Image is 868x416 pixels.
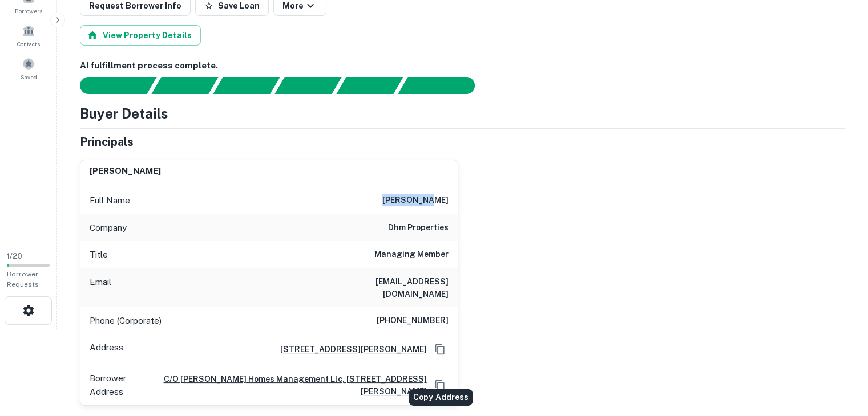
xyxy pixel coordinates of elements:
h6: [PHONE_NUMBER] [377,314,449,328]
h6: dhm properties [388,221,449,235]
h6: [PERSON_NAME] [90,165,161,178]
h5: Principals [80,133,134,150]
span: 1 / 20 [7,252,22,260]
h6: [PERSON_NAME] [382,194,449,207]
p: Phone (Corporate) [90,314,162,328]
h6: AI fulfillment process complete. [80,59,845,72]
h6: Managing Member [374,248,449,262]
span: Saved [21,72,37,81]
p: Company [90,221,127,235]
div: Copy Address [409,389,473,406]
h6: [EMAIL_ADDRESS][DOMAIN_NAME] [312,275,449,300]
p: Borrower Address [90,372,149,398]
div: Sending borrower request to AI... [66,77,152,94]
div: Documents found, AI parsing details... [213,77,280,94]
button: Copy Address [431,377,449,394]
div: Your request is received and processing... [151,77,218,94]
span: Borrowers [15,6,42,15]
p: Title [90,248,108,262]
span: Contacts [17,39,40,48]
p: Email [90,275,111,300]
iframe: Chat Widget [811,288,868,343]
div: AI fulfillment process complete. [398,77,488,94]
div: Principals found, still searching for contact information. This may take time... [336,77,403,94]
a: Contacts [3,20,54,51]
button: Copy Address [431,341,449,358]
a: Saved [3,53,54,84]
a: [STREET_ADDRESS][PERSON_NAME] [271,343,427,356]
p: Full Name [90,194,130,207]
div: Principals found, AI now looking for contact information... [274,77,341,94]
span: Borrower Requests [7,270,39,288]
a: c/o [PERSON_NAME] homes management llc, [STREET_ADDRESS][PERSON_NAME] [154,373,427,398]
h4: Buyer Details [80,103,168,124]
button: View Property Details [80,25,201,46]
p: Address [90,341,123,358]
